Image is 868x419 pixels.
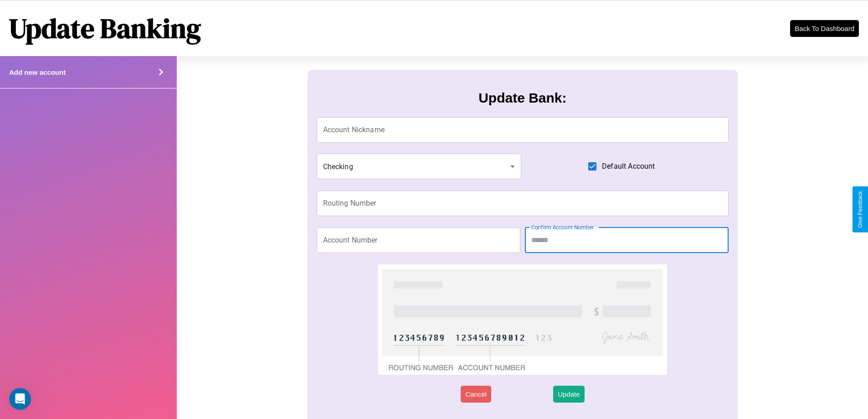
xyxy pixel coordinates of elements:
[9,10,201,47] h1: Update Banking
[531,223,594,231] label: Confirm Account Number
[9,68,66,76] h4: Add new account
[9,388,31,410] iframe: Intercom live chat
[553,386,584,403] button: Update
[790,20,859,37] button: Back To Dashboard
[602,161,655,172] span: Default Account
[317,154,522,179] div: Checking
[378,264,667,375] img: check
[478,90,566,106] h3: Update Bank:
[461,386,491,403] button: Cancel
[857,191,863,228] div: Give Feedback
